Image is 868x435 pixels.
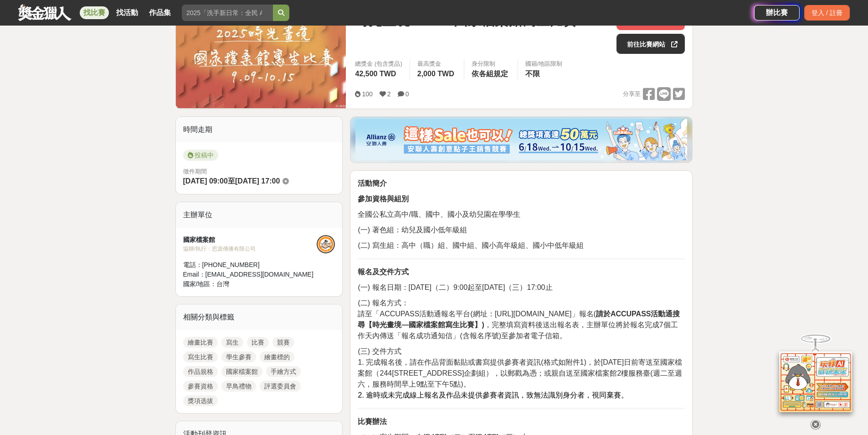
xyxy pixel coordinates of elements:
[272,337,294,348] a: 競賽
[358,391,628,399] span: 2. 逾時或未完成線上報名及作品未提供參賽者資訊，致無法識別身分者，視同棄賽。
[358,299,408,307] span: (二) 報名方式：
[247,337,269,348] a: 比賽
[472,70,508,78] span: 依各組規定
[358,358,682,388] span: 1. 完成報名後，請在作品背面黏貼或書寫提供參賽者資訊(格式如附件1)，於[DATE]日前寄送至國家檔案館（244[STREET_ADDRESS]企劃組），以郵戳為憑；或親自送至國家檔案館2樓服...
[358,418,387,425] strong: 比賽辦法
[183,337,218,348] a: 繪畫比賽
[387,90,391,98] span: 2
[183,150,218,161] span: 投稿中
[525,70,540,78] span: 不限
[417,59,457,68] span: 最高獎金
[221,381,256,392] a: 早鳥禮物
[417,70,454,78] span: 2,000 TWD
[266,366,301,377] a: 手繪方式
[221,351,256,362] a: 學生參賽
[358,179,387,187] strong: 活動簡介
[754,5,800,21] a: 辦比賽
[525,59,563,68] div: 國籍/地區限制
[183,245,317,253] div: 協辦/執行： 思源傳播有限公司
[113,6,142,19] a: 找活動
[358,210,520,218] span: 全國公私立高中/職、國中、國小及幼兒園在學學生
[183,381,218,392] a: 參賽資格
[616,34,685,54] a: 前往比賽網站
[221,366,262,377] a: 國家檔案館
[228,177,235,185] span: 至
[176,304,343,330] div: 相關分類與標籤
[358,310,680,340] span: 請至「ACCUPASS活動通報名平台(網址：[URL][DOMAIN_NAME]」報名( ，完整填寫資料後送出報名表，主辦單位將於報名完成7個工作天內傳送「報名成功通知信」(含報名序號)至參加者...
[358,226,467,234] span: (一) 著色組：幼兒及國小低年級組
[362,90,372,98] span: 100
[260,351,294,362] a: 繪畫標的
[183,280,217,288] span: 國家/地區：
[358,283,552,291] span: (一) 報名日期：[DATE]（二）9:00起至[DATE]（三）17:00止
[358,195,409,203] strong: 參加資格與組別
[406,90,409,98] span: 0
[80,6,109,19] a: 找比賽
[355,70,396,78] span: 42,500 TWD
[216,280,229,288] span: 台灣
[355,59,402,68] span: 總獎金 (包含獎品)
[182,5,273,21] input: 2025「洗手新日常：全民 ALL IN」洗手歌全台徵選
[358,241,583,249] span: (二) 寫生組：高中（職）組、國中組、國小高年級組、國小中低年級組
[176,3,346,108] img: Cover Image
[183,260,317,270] div: 電話： [PHONE_NUMBER]
[358,268,409,276] strong: 報名及交件方式
[779,351,852,412] img: d2146d9a-e6f6-4337-9592-8cefde37ba6b.png
[145,6,175,19] a: 作品集
[183,270,317,279] div: Email： [EMAIL_ADDRESS][DOMAIN_NAME]
[358,310,680,329] strong: 請於ACCUPASS活動通搜尋【時光畫境—國家檔案館寫生比賽】)
[176,202,343,228] div: 主辦單位
[183,395,218,406] a: 獎項选拔
[183,366,218,377] a: 作品規格
[183,351,218,362] a: 寫生比賽
[472,59,510,68] div: 身分限制
[623,87,641,101] span: 分享至
[260,381,301,392] a: 評選委員會
[176,117,343,142] div: 時間走期
[183,177,228,185] span: [DATE] 09:00
[804,5,850,21] div: 登入 / 註冊
[183,235,317,245] div: 國家檔案館
[355,119,687,160] img: dcc59076-91c0-4acb-9c6b-a1d413182f46.png
[221,337,243,348] a: 寫生
[183,168,207,175] span: 徵件期間
[358,347,401,355] span: (三) 交件方式
[235,177,280,185] span: [DATE] 17:00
